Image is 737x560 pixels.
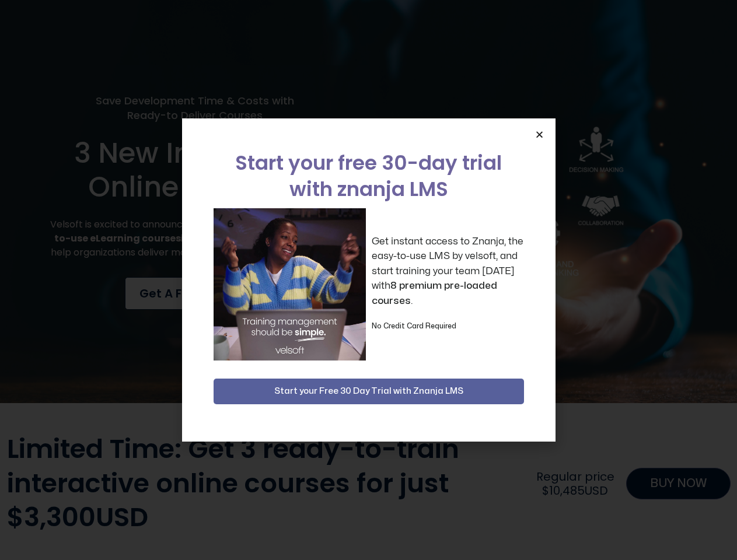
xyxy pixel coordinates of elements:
p: Get instant access to Znanja, the easy-to-use LMS by velsoft, and start training your team [DATE]... [372,234,524,309]
span: Start your Free 30 Day Trial with Znanja LMS [274,384,463,398]
img: a woman sitting at her laptop dancing [214,208,366,360]
strong: No Credit Card Required [372,323,456,330]
a: Close [535,130,544,139]
h2: Start your free 30-day trial with znanja LMS [214,150,524,202]
strong: 8 premium pre-loaded courses [372,281,497,306]
button: Start your Free 30 Day Trial with Znanja LMS [214,379,524,404]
